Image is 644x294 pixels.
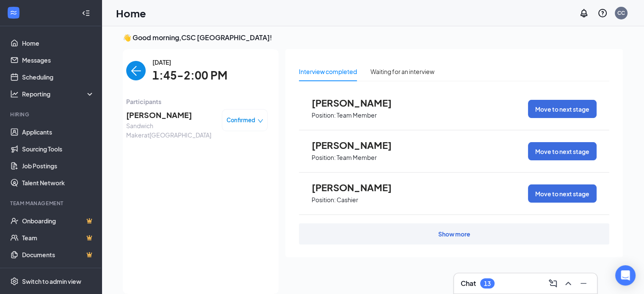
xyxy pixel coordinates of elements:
svg: Settings [10,277,19,286]
svg: Minimize [578,278,589,289]
a: Sourcing Tools [22,140,94,157]
span: Participants [126,97,268,106]
button: Move to next stage [528,100,597,118]
span: 1:45-2:00 PM [152,67,227,84]
div: Hiring [10,111,93,118]
svg: Collapse [82,9,90,17]
a: SurveysCrown [22,263,94,280]
svg: Notifications [579,8,589,18]
div: 13 [484,280,491,287]
h3: 👋 Good morning, CSC [GEOGRAPHIC_DATA] ! [123,33,623,42]
button: Move to next stage [528,184,597,203]
a: Talent Network [22,174,94,191]
p: Team Member [337,154,377,162]
a: TeamCrown [22,229,94,246]
div: Open Intercom Messenger [615,265,636,286]
h3: Chat [461,279,476,288]
p: Position: [312,154,336,162]
a: OnboardingCrown [22,212,94,229]
span: Sandwich Maker at [GEOGRAPHIC_DATA] [126,121,215,140]
svg: WorkstreamLogo [9,8,18,17]
span: [PERSON_NAME] [126,109,215,121]
svg: ComposeMessage [548,278,558,289]
div: Waiting for an interview [370,67,434,76]
span: [PERSON_NAME] [312,140,405,151]
span: [PERSON_NAME] [312,97,405,108]
p: Position: [312,196,336,204]
button: Move to next stage [528,142,597,160]
div: CC [617,9,625,16]
div: Interview completed [299,67,357,76]
span: down [257,118,263,124]
div: Switch to admin view [22,277,81,286]
p: Team Member [337,111,377,119]
a: Applicants [22,124,94,140]
svg: ChevronUp [563,278,573,289]
button: back-button [126,61,146,80]
svg: QuestionInfo [597,8,608,18]
button: ChevronUp [561,277,575,290]
div: Reporting [22,90,95,98]
a: Messages [22,52,94,69]
a: Job Postings [22,157,94,174]
a: Scheduling [22,69,94,85]
p: Position: [312,111,336,119]
button: Minimize [577,277,590,290]
span: [PERSON_NAME] [312,182,405,193]
span: [DATE] [152,58,227,67]
button: ComposeMessage [546,277,560,290]
h1: Home [116,6,146,20]
div: Team Management [10,200,93,207]
a: Home [22,35,94,52]
span: Confirmed [227,116,255,124]
div: Show more [438,230,470,238]
svg: Analysis [10,90,19,98]
a: DocumentsCrown [22,246,94,263]
p: Cashier [337,196,358,204]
